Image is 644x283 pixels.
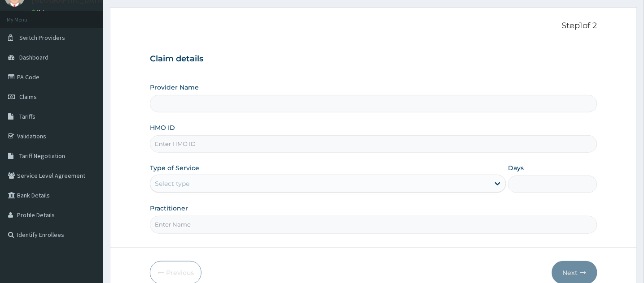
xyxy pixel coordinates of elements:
[31,9,53,15] a: Online
[150,204,188,213] label: Practitioner
[150,216,597,233] input: Enter Name
[150,123,175,132] label: HMO ID
[19,34,65,42] span: Switch Providers
[19,152,65,160] span: Tariff Negotiation
[508,163,524,172] label: Days
[155,179,189,188] div: Select type
[19,112,35,120] span: Tariffs
[150,83,199,92] label: Provider Name
[150,54,597,64] h3: Claim details
[150,135,597,153] input: Enter HMO ID
[150,21,597,31] p: Step 1 of 2
[150,163,199,172] label: Type of Service
[19,53,48,61] span: Dashboard
[19,93,37,101] span: Claims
